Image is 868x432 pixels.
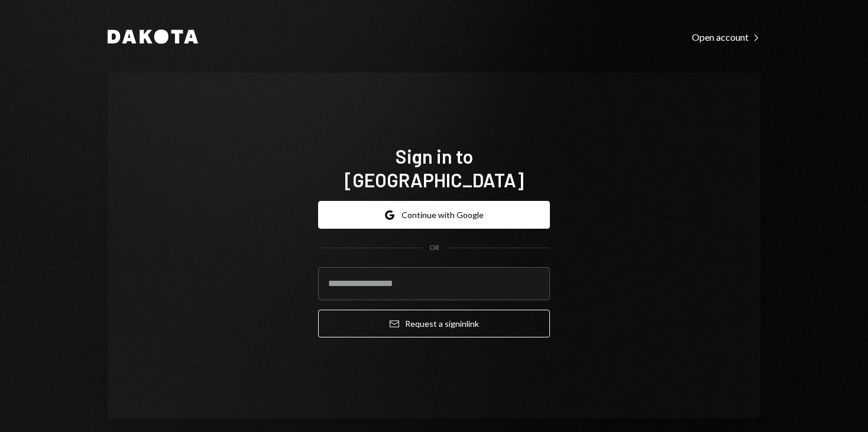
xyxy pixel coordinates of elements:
a: Open account [692,30,760,43]
button: Request a signinlink [318,310,550,337]
div: OR [429,243,439,253]
div: Open account [692,31,760,43]
h1: Sign in to [GEOGRAPHIC_DATA] [318,144,550,191]
button: Continue with Google [318,201,550,229]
